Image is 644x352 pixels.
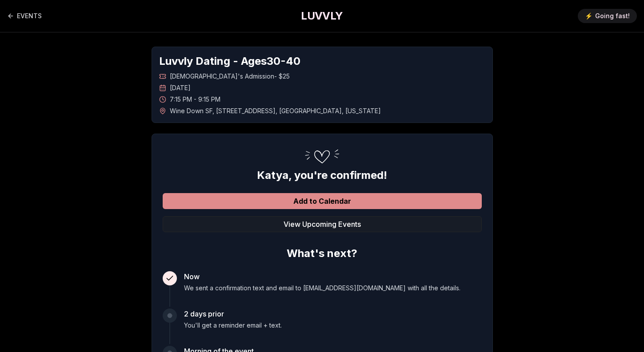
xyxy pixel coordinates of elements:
[159,54,485,68] h1: Luvvly Dating - Ages 30 - 40
[300,145,344,168] img: Confirmation Step
[184,271,460,282] h3: Now
[170,95,220,104] span: 7:15 PM - 9:15 PM
[163,243,482,261] h2: What's next?
[163,216,482,232] button: View Upcoming Events
[184,308,282,319] h3: 2 days prior
[595,12,630,20] span: Going fast!
[7,7,42,25] a: Back to events
[170,72,290,81] span: [DEMOGRAPHIC_DATA]'s Admission - $25
[184,284,460,293] p: We sent a confirmation text and email to [EMAIL_ADDRESS][DOMAIN_NAME] with all the details.
[163,168,482,182] h2: Katya , you're confirmed!
[184,321,282,330] p: You'll get a reminder email + text.
[163,193,482,209] button: Add to Calendar
[585,12,592,20] span: ⚡️
[301,9,343,23] a: LUVVLY
[170,83,191,92] span: [DATE]
[170,107,381,115] span: Wine Down SF , [STREET_ADDRESS] , [GEOGRAPHIC_DATA] , [US_STATE]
